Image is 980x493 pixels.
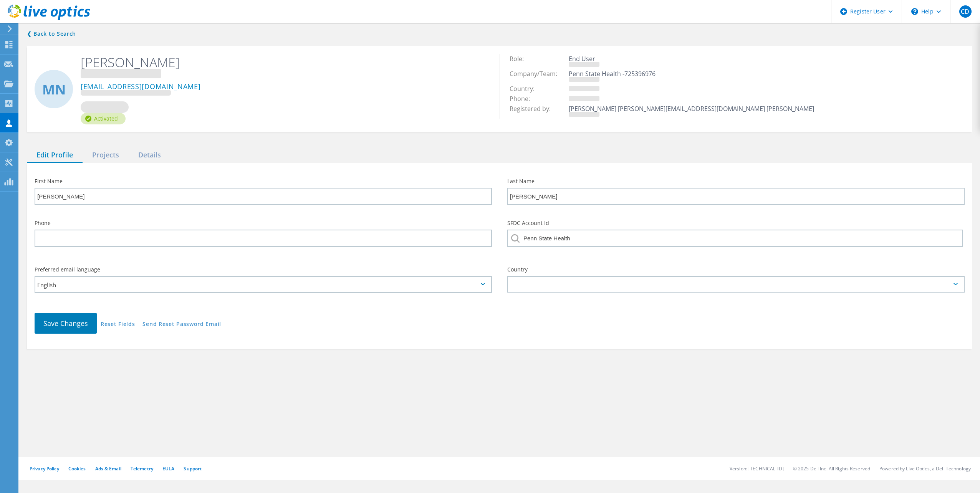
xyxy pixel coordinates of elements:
[879,465,971,472] li: Powered by Live Optics, a Dell Technology
[184,465,202,472] a: Support
[162,465,174,472] a: EULA
[101,321,135,328] a: Reset Fields
[507,220,965,226] label: SFDC Account Id
[43,319,88,328] span: Save Changes
[961,8,969,15] span: CD
[42,83,66,96] span: MN
[83,147,129,163] div: Projects
[510,94,538,103] span: Phone:
[510,104,558,113] span: Registered by:
[35,220,492,226] label: Phone
[142,321,221,328] a: Send Reset Password Email
[567,54,816,69] td: End User
[730,465,784,472] li: Version: [TECHNICAL_ID]
[567,104,816,119] td: [PERSON_NAME] [PERSON_NAME][EMAIL_ADDRESS][DOMAIN_NAME] [PERSON_NAME]
[81,54,488,80] h2: [PERSON_NAME]
[8,16,90,22] a: Live Optics Dashboard
[35,179,492,184] label: First Name
[510,69,565,78] span: Company/Team:
[81,83,201,97] a: [EMAIL_ADDRESS][DOMAIN_NAME]
[35,267,492,272] label: Preferred email language
[569,69,663,78] span: Penn State Health -725396976
[129,147,171,163] div: Details
[95,465,121,472] a: Ads & Email
[81,113,126,124] div: Activated
[510,55,531,63] span: Role:
[510,84,542,93] span: Country:
[30,465,59,472] a: Privacy Policy
[793,465,870,472] li: © 2025 Dell Inc. All Rights Reserved
[35,313,97,334] button: Save Changes
[27,147,83,163] div: Edit Profile
[507,179,965,184] label: Last Name
[68,465,86,472] a: Cookies
[911,8,918,15] svg: \n
[27,29,76,38] a: Back to search
[507,267,965,272] label: Country
[131,465,153,472] a: Telemetry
